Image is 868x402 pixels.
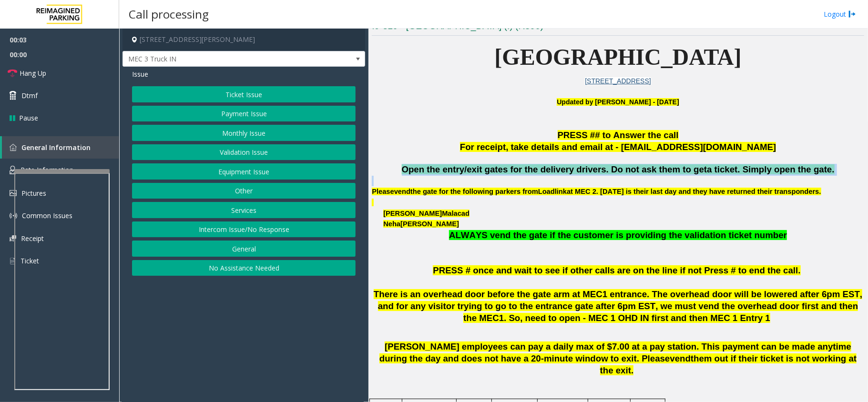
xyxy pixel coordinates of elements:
[21,90,38,100] span: Dtmf
[557,98,679,106] b: Updated by [PERSON_NAME] - [DATE]
[433,265,800,275] span: PRESS # once and wait to see if other calls are on the line if not Press # to end the call.
[132,183,356,199] button: Other
[132,241,356,257] button: General
[20,165,73,174] span: Rate Information
[124,2,214,26] h3: Call processing
[10,144,17,151] img: 'icon'
[538,188,567,196] span: Loadlink
[10,190,17,196] img: 'icon'
[19,113,38,123] span: Pause
[558,130,679,140] span: PRESS ## to Answer the call
[567,188,821,195] span: at MEC 2. [DATE] is their last day and they have returned their transponders.
[132,202,356,218] button: Services
[10,212,17,220] img: 'icon'
[132,144,356,161] button: Validation Issue
[21,143,91,152] span: General Information
[442,210,470,218] span: Malacad
[460,142,776,152] span: For receipt, take details and email at - [EMAIL_ADDRESS][DOMAIN_NAME]
[10,235,16,241] img: 'icon'
[10,166,16,174] img: 'icon'
[400,220,459,228] span: [PERSON_NAME]
[495,44,742,70] span: [GEOGRAPHIC_DATA]
[383,210,442,217] span: [PERSON_NAME]
[631,365,633,375] span: .
[20,68,46,78] span: Hang Up
[410,188,538,195] span: the gate for the following parkers from
[374,289,862,323] span: There is an overhead door before the gate arm at MEC1 entrance. The overhead door will be lowered...
[132,163,356,180] button: Equipment Issue
[132,221,356,238] button: Intercom Issue/No Response
[848,9,856,19] img: logout
[449,230,787,240] span: ALWAYS vend the gate if the customer is providing the validation ticket number
[132,69,148,79] span: Issue
[402,164,707,174] span: Open the entry/exit gates for the delivery drivers. Do not ask them to get
[670,353,691,364] span: vend
[824,9,856,19] a: Logout
[2,136,119,159] a: General Information
[123,51,317,67] span: MEC 3 Truck IN
[132,86,356,102] button: Ticket Issue
[383,220,400,228] span: Neha
[372,188,394,195] span: Please
[585,77,651,85] a: [STREET_ADDRESS]
[379,342,851,363] span: [PERSON_NAME] employees can pay a daily max of $7.00 at a pay station. This payment can be made a...
[600,353,857,375] span: them out if their ticket is not working at the exit
[123,29,365,51] h4: [STREET_ADDRESS][PERSON_NAME]
[132,106,356,122] button: Payment Issue
[707,164,834,174] span: a ticket. Simply open the gate.
[10,257,16,265] img: 'icon'
[132,125,356,141] button: Monthly Issue
[394,188,410,196] span: vend
[132,260,356,276] button: No Assistance Needed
